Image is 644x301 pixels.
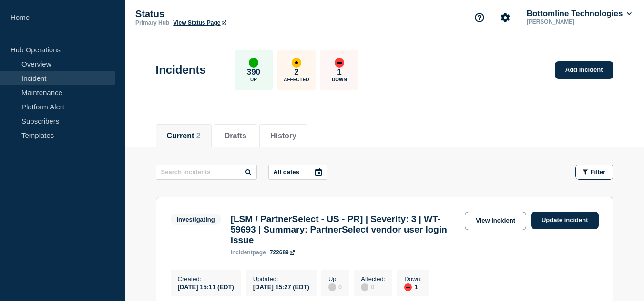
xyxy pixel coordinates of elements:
[328,283,336,291] div: disabled
[225,132,246,140] button: Drafts
[196,132,201,140] span: 2
[274,168,299,175] p: All dates
[156,165,257,180] input: Search incidents
[178,282,234,291] div: [DATE] 15:11 (EDT)
[404,283,412,291] div: down
[231,214,460,245] h3: [LSM / PartnerSelect - US - PR] | Severity: 3 | WT-59693 | Summary: PartnerSelect vendor user log...
[178,275,234,282] p: Created :
[247,68,260,77] p: 390
[495,8,515,28] button: Account settings
[591,168,606,175] span: Filter
[525,19,624,25] p: [PERSON_NAME]
[404,275,422,282] p: Down :
[404,282,422,291] div: 1
[575,165,613,180] button: Filter
[156,63,206,77] h1: Incidents
[253,282,309,291] div: [DATE] 15:27 (EDT)
[332,77,347,82] p: Down
[555,61,613,79] a: Add incident
[525,9,634,19] button: Bottomline Technologies
[268,165,327,180] button: All dates
[167,132,201,140] button: Current 2
[292,58,301,68] div: affected
[328,275,342,282] p: Up :
[361,283,368,291] div: disabled
[173,19,226,26] a: View Status Page
[465,212,526,230] a: View incident
[231,249,253,256] span: incident
[270,249,295,256] a: 722689
[361,282,385,291] div: 0
[328,282,342,291] div: 0
[337,68,341,77] p: 1
[250,77,257,82] p: Up
[531,212,599,229] a: Update incident
[135,9,326,19] p: Status
[284,77,309,82] p: Affected
[253,275,309,282] p: Updated :
[294,68,298,77] p: 2
[361,275,385,282] p: Affected :
[135,19,169,26] p: Primary Hub
[270,132,296,140] button: History
[335,58,344,68] div: down
[231,249,266,256] p: page
[249,58,258,68] div: up
[470,8,490,28] button: Support
[171,214,221,225] span: Investigating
